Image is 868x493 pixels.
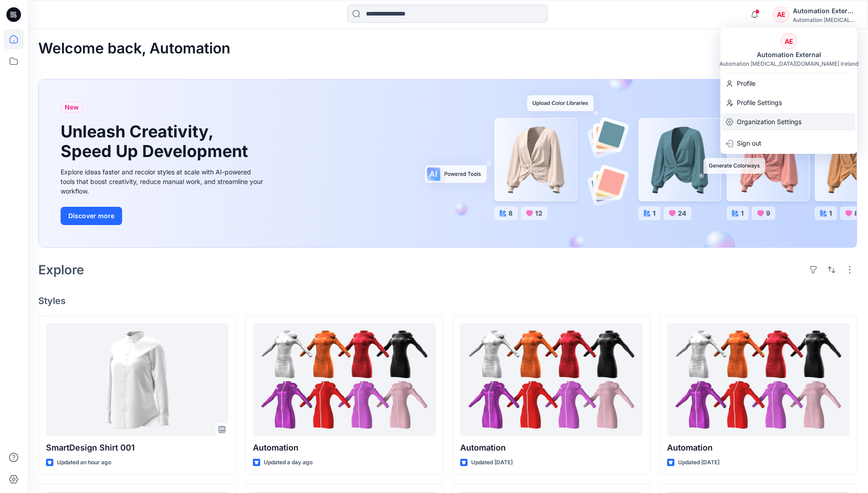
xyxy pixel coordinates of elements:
[46,323,228,436] a: SmartDesign Shirt 001
[720,75,857,92] a: Profile
[61,167,266,196] div: Explore ideas faster and recolor styles at scale with AI-powered tools that boost creativity, red...
[720,94,857,111] a: Profile Settings
[61,207,266,225] a: Discover more
[38,40,231,57] h2: Welcome back, Automation
[793,16,857,23] div: Automation [MEDICAL_DATA]...
[460,441,642,454] p: Automation
[253,441,435,454] p: Automation
[737,135,761,152] p: Sign out
[719,60,858,67] div: Automation [MEDICAL_DATA][DOMAIN_NAME] Ireland
[471,458,513,467] p: Updated [DATE]
[751,49,827,60] div: Automation External
[253,323,435,436] a: Automation
[720,113,857,131] a: Organization Settings
[57,458,111,467] p: Updated an hour ago
[667,441,849,454] p: Automation
[460,323,642,436] a: Automation
[65,102,79,113] span: New
[793,5,857,16] div: Automation External
[781,33,797,49] div: AE
[61,122,252,161] h1: Unleash Creativity, Speed Up Development
[38,295,857,306] h4: Styles
[61,207,122,225] button: Discover more
[46,441,228,454] p: SmartDesign Shirt 001
[264,458,313,467] p: Updated a day ago
[737,94,782,111] p: Profile Settings
[737,113,801,131] p: Organization Settings
[678,458,719,467] p: Updated [DATE]
[737,75,755,92] p: Profile
[667,323,849,436] a: Automation
[773,6,789,23] div: AE
[38,262,84,277] h2: Explore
